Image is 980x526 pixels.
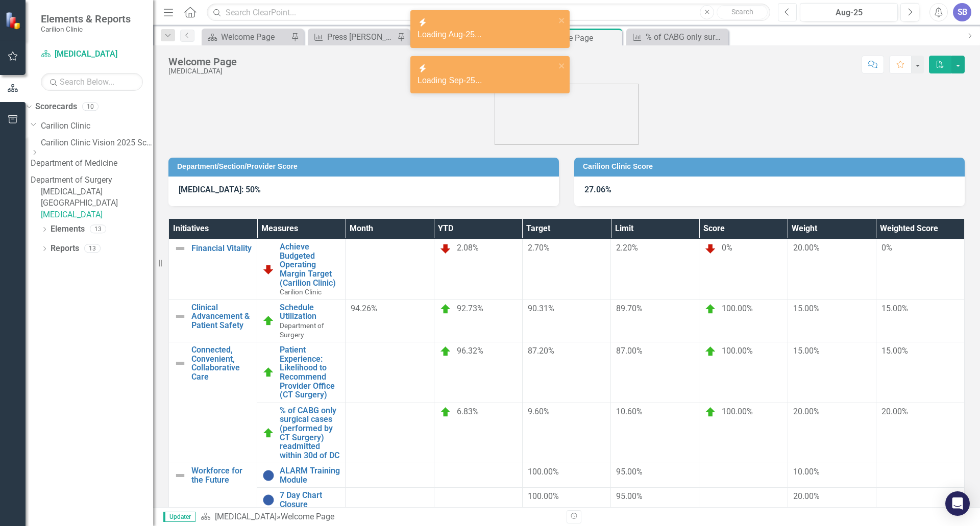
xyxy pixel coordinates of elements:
[439,345,452,358] img: On Target
[262,366,275,379] img: On Target
[41,137,153,149] a: Carilion Clinic Vision 2025 Scorecard
[528,467,559,477] span: 100.00%
[881,407,908,416] span: 20.00%
[41,13,131,25] span: Elements & Reports
[528,346,554,356] span: 87.20%
[793,346,820,356] span: 15.00%
[41,197,153,209] a: [GEOGRAPHIC_DATA]
[528,243,550,253] span: 2.70%
[169,299,257,342] td: Double-Click to Edit Right Click for Context Menu
[793,407,820,416] span: 20.00%
[169,239,257,300] td: Double-Click to Edit Right Click for Context Menu
[717,5,768,19] button: Search
[351,304,377,313] span: 94.26%
[793,491,820,501] span: 20.00%
[629,31,726,43] a: % of CABG only surgical cases (performed by CT Surgery) readmitted within 30d of DC
[257,239,346,300] td: Double-Click to Edit Right Click for Context Menu
[41,73,143,91] input: Search Below...
[257,342,346,403] td: Double-Click to Edit Right Click for Context Menu
[191,303,252,330] a: Clinical Advancement & Patient Safety
[280,466,340,484] a: ALARM Training Module
[257,299,346,342] td: Double-Click to Edit Right Click for Context Menu
[945,491,970,516] div: Open Intercom Messenger
[41,48,143,60] a: [MEDICAL_DATA]
[5,12,23,30] img: ClearPoint Strategy
[168,56,237,67] div: Welcome Page
[35,101,77,113] a: Scorecards
[881,304,908,313] span: 15.00%
[722,304,753,313] span: 100.00%
[257,488,346,512] td: Double-Click to Edit Right Click for Context Menu
[280,406,340,460] a: % of CABG only surgical cases (performed by CT Surgery) readmitted within 30d of DC
[616,491,643,501] span: 95.00%
[646,31,726,43] div: % of CABG only surgical cases (performed by CT Surgery) readmitted within 30d of DC
[262,494,275,506] img: No Information
[281,512,334,521] div: Welcome Page
[257,463,346,488] td: Double-Click to Edit Right Click for Context Menu
[174,469,186,482] img: Not Defined
[221,31,288,43] div: Welcome Page
[704,345,717,358] img: On Target
[280,491,340,509] a: 7 Day Chart Closure
[457,243,479,253] span: 2.08%
[262,263,275,275] img: Below Plan
[793,467,820,477] span: 10.00%
[528,304,554,313] span: 90.31%
[179,185,261,194] strong: [MEDICAL_DATA]: 50%
[439,303,452,315] img: On Target
[793,304,820,313] span: 15.00%
[90,225,106,234] div: 13
[722,243,732,253] span: 0%
[953,3,971,21] button: SB
[457,407,479,416] span: 6.83%
[800,3,898,21] button: Aug-25
[174,310,186,322] img: Not Defined
[262,469,275,482] img: No Information
[731,8,753,16] span: Search
[31,158,153,169] a: Department of Medicine
[558,60,566,72] button: close
[793,243,820,253] span: 20.00%
[215,512,277,521] a: [MEDICAL_DATA]
[169,463,257,512] td: Double-Click to Edit Right Click for Context Menu
[31,174,153,186] a: Department of Surgery
[528,491,559,501] span: 100.00%
[177,163,554,170] h3: Department/Section/Provider Score
[495,84,639,145] img: carilion%20clinic%20logo%202.0.png
[540,32,620,44] div: Welcome Page
[457,304,483,313] span: 92.73%
[327,31,395,43] div: Press [PERSON_NAME]: Friendliness & courtesy of care provider
[584,185,611,194] strong: 27.06%
[82,103,99,111] div: 10
[722,407,753,416] span: 100.00%
[439,406,452,418] img: On Target
[528,407,550,416] span: 9.60%
[191,244,252,253] a: Financial Vitality
[204,31,288,43] a: Welcome Page
[163,512,195,522] span: Updater
[803,7,894,19] div: Aug-25
[41,186,153,198] a: [MEDICAL_DATA]
[174,242,186,255] img: Not Defined
[616,346,643,356] span: 87.00%
[439,242,452,255] img: Below Plan
[262,427,275,439] img: On Target
[280,321,324,339] span: Department of Surgery
[704,303,717,315] img: On Target
[257,403,346,463] td: Double-Click to Edit Right Click for Context Menu
[41,120,153,132] a: Carilion Clinic
[310,31,395,43] a: Press [PERSON_NAME]: Friendliness & courtesy of care provider
[174,357,186,369] img: Not Defined
[191,345,252,381] a: Connected, Convenient, Collaborative Care
[169,342,257,463] td: Double-Click to Edit Right Click for Context Menu
[207,4,770,21] input: Search ClearPoint...
[280,242,340,287] a: Achieve Budgeted Operating Margin Target (Carilion Clinic)
[616,304,643,313] span: 89.70%
[457,346,483,356] span: 96.32%
[558,14,566,26] button: close
[418,29,555,41] div: Loading Aug-25...
[168,67,237,75] div: [MEDICAL_DATA]
[84,244,101,253] div: 13
[616,467,643,477] span: 95.00%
